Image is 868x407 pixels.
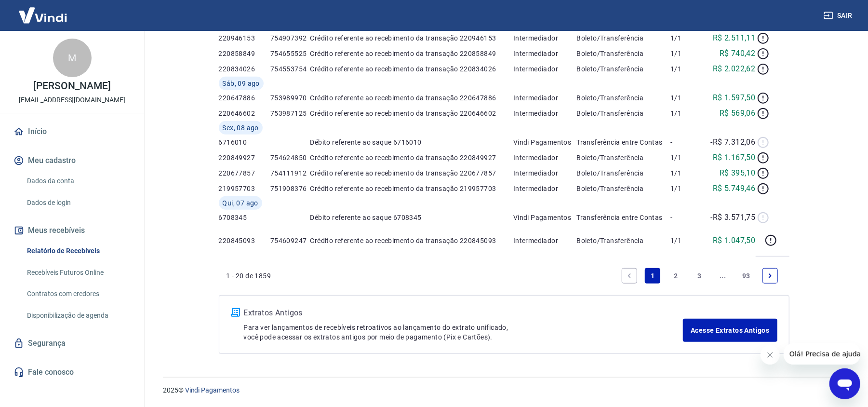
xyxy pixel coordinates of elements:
[577,93,671,103] p: Boleto/Transferência
[310,93,514,103] p: Crédito referente ao recebimento da transação 220647886
[310,64,514,74] p: Crédito referente ao recebimento da transação 220834026
[761,345,780,365] iframe: Fechar mensagem
[219,64,270,74] p: 220834026
[310,213,514,222] p: Débito referente ao saque 6708345
[270,153,310,163] p: 754624850
[713,92,755,104] p: R$ 1.597,50
[513,213,576,222] p: Vindi Pagamentos
[310,153,514,163] p: Crédito referente ao recebimento da transação 220849927
[270,184,310,193] p: 751908376
[219,93,270,103] p: 220647886
[270,64,310,74] p: 754553754
[219,153,270,163] p: 220849927
[23,284,133,304] a: Contratos com credores
[670,137,702,147] p: -
[670,109,702,118] p: 1/1
[310,109,514,118] p: Crédito referente ao recebimento da transação 220646602
[223,123,259,133] span: Sex, 08 ago
[670,213,702,222] p: -
[577,236,671,245] p: Boleto/Transferência
[231,308,240,317] img: ícone
[12,333,133,354] a: Segurança
[670,184,702,193] p: 1/1
[711,212,756,223] p: -R$ 3.571,75
[513,168,576,178] p: Intermediador
[670,64,702,74] p: 1/1
[244,323,683,342] p: Para ver lançamentos de recebíveis retroativos ao lançamento do extrato unificado, você pode aces...
[513,236,576,245] p: Intermediador
[219,49,270,58] p: 220858849
[577,137,671,147] p: Transferência entre Contas
[12,362,133,383] a: Fale conosco
[310,137,514,147] p: Débito referente ao saque 6716010
[23,171,133,191] a: Dados da conta
[713,183,755,194] p: R$ 5.749,46
[12,0,74,30] img: Vindi
[577,184,671,193] p: Boleto/Transferência
[577,109,671,118] p: Boleto/Transferência
[713,32,755,44] p: R$ 2.511,11
[12,150,133,171] button: Meu cadastro
[33,81,110,91] p: [PERSON_NAME]
[670,153,702,163] p: 1/1
[670,93,702,103] p: 1/1
[577,49,671,58] p: Boleto/Transferência
[713,235,755,246] p: R$ 1.047,50
[19,95,125,105] p: [EMAIL_ADDRESS][DOMAIN_NAME]
[12,220,133,241] button: Meus recebíveis
[219,33,270,43] p: 220946153
[219,137,270,147] p: 6716010
[577,33,671,43] p: Boleto/Transferência
[822,7,856,25] button: Sair
[223,79,260,88] span: Sáb, 09 ago
[577,168,671,178] p: Boleto/Transferência
[23,241,133,261] a: Relatório de Recebíveis
[23,263,133,283] a: Recebíveis Futuros Online
[270,236,310,245] p: 754609247
[270,93,310,103] p: 753989970
[219,184,270,193] p: 219957703
[53,39,92,77] div: M
[227,271,271,281] p: 1 - 20 de 1859
[23,306,133,326] a: Disponibilização de agenda
[622,268,637,284] a: Previous page
[720,108,756,119] p: R$ 569,06
[668,268,684,284] a: Page 2
[513,153,576,163] p: Intermediador
[185,386,240,394] a: Vindi Pagamentos
[762,268,778,284] a: Next page
[670,236,702,245] p: 1/1
[784,343,860,365] iframe: Mensagem da empresa
[513,49,576,58] p: Intermediador
[244,307,683,319] p: Extratos Antigos
[270,49,310,58] p: 754655525
[715,268,731,284] a: Jump forward
[219,236,270,245] p: 220845093
[683,319,777,342] a: Acesse Extratos Antigos
[310,184,514,193] p: Crédito referente ao recebimento da transação 219957703
[692,268,707,284] a: Page 3
[720,167,756,179] p: R$ 395,10
[577,153,671,163] p: Boleto/Transferência
[270,168,310,178] p: 754111912
[513,33,576,43] p: Intermediador
[223,198,258,208] span: Qui, 07 ago
[713,63,755,75] p: R$ 2.022,62
[670,33,702,43] p: 1/1
[738,268,754,284] a: Page 93
[513,184,576,193] p: Intermediador
[219,168,270,178] p: 220677857
[513,64,576,74] p: Intermediador
[219,109,270,118] p: 220646602
[23,193,133,213] a: Dados de login
[513,137,576,147] p: Vindi Pagamentos
[711,136,756,148] p: -R$ 7.312,06
[577,64,671,74] p: Boleto/Transferência
[163,385,845,395] p: 2025 ©
[670,49,702,58] p: 1/1
[720,48,756,59] p: R$ 740,42
[713,152,755,163] p: R$ 1.167,50
[12,121,133,142] a: Início
[270,109,310,118] p: 753987125
[577,213,671,222] p: Transferência entre Contas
